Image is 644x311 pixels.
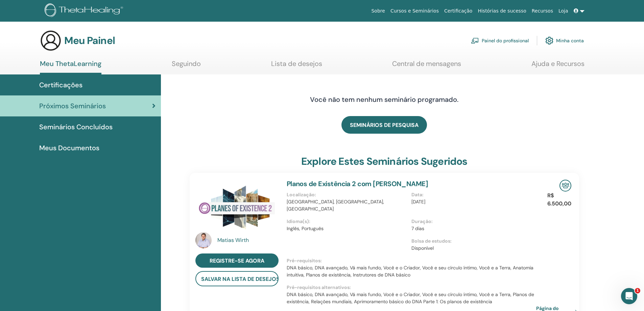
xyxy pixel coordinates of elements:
a: SEMINÁRIOS DE PESQUISA [341,116,427,134]
img: generic-user-icon.jpg [40,30,62,51]
font: Localização [287,192,315,198]
font: Meu ThetaLearning [40,59,101,68]
font: Recursos [532,8,553,14]
img: Seminário Presencial [559,180,571,192]
img: Planos de Existência 2 [195,180,279,234]
font: : [309,218,310,224]
font: Cursos e Seminários [390,8,439,14]
font: Lista de desejos [271,59,322,68]
font: SEMINÁRIOS DE PESQUISA [350,121,419,129]
font: registre-se agora [210,257,264,264]
font: 7 dias [411,225,424,231]
font: : [431,218,433,224]
font: Meus Documentos [39,143,99,152]
a: Lista de desejos [271,60,322,73]
font: Próximos Seminários [39,102,106,110]
a: Histórias de sucesso [475,5,529,17]
font: Meu Painel [64,34,115,47]
font: 1 [636,288,639,293]
button: salvar na lista de desejos [195,271,279,286]
img: logo.png [45,3,125,19]
font: Bolsa de estudos [411,238,450,244]
a: Meu ThetaLearning [40,60,101,74]
img: cog.svg [545,35,553,46]
font: explore estes seminários sugeridos [301,155,468,168]
font: Wirth [235,237,249,244]
a: Central de mensagens [392,60,461,73]
font: Pré-requisitos alternativos [287,284,350,290]
a: Certificação [442,5,475,17]
a: Loja [556,5,571,17]
font: Central de mensagens [392,59,461,68]
font: DNA básico, DNA avançado, Vá mais fundo, Você e o Criador, Você e seu círculo íntimo, Você e a Te... [287,265,533,278]
a: Cursos e Seminários [388,5,442,17]
font: Ajuda e Recursos [531,59,585,68]
a: Planos de Existência 2 com [PERSON_NAME] [287,179,428,188]
a: Matias Wirth [217,236,280,244]
a: Painel do profissional [471,33,529,48]
font: [GEOGRAPHIC_DATA], [GEOGRAPHIC_DATA], [GEOGRAPHIC_DATA] [287,199,384,212]
font: Certificação [444,8,472,14]
font: Disponível [411,245,434,251]
font: Data [411,192,422,198]
font: Seminários Concluídos [39,123,113,131]
iframe: Chat ao vivo do Intercom [621,288,637,304]
font: Loja [558,8,568,14]
font: Seguindo [172,59,201,68]
font: Duração [411,218,431,224]
a: Ajuda e Recursos [531,60,585,73]
a: Minha conta [545,33,584,48]
font: Idioma(s) [287,218,309,224]
font: : [422,192,424,198]
font: R$ 6.500,00 [547,192,571,207]
font: Pré-requisitos [287,258,320,264]
font: Certificações [39,81,82,89]
font: salvar na lista de desejos [201,276,280,283]
a: registre-se agora [195,253,279,268]
img: default.jpg [195,232,212,248]
font: Sobre [371,8,385,14]
a: Recursos [529,5,556,17]
font: [DATE] [411,199,425,205]
a: Seguindo [172,60,201,73]
font: : [315,192,316,198]
a: Sobre [368,5,387,17]
img: chalkboard-teacher.svg [471,38,479,44]
font: Inglês, Português [287,225,324,231]
font: : [320,258,322,264]
font: DNA básico, DNA avançado, Vá mais fundo, Você e o Criador, Você e seu círculo íntimo, Você e a Te... [287,291,534,305]
font: Matias [217,237,234,244]
font: Minha conta [556,38,584,44]
font: : [350,284,351,290]
font: Histórias de sucesso [478,8,526,14]
font: Você não tem nenhum seminário programado. [310,95,458,104]
font: Painel do profissional [482,38,529,44]
font: : [450,238,452,244]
